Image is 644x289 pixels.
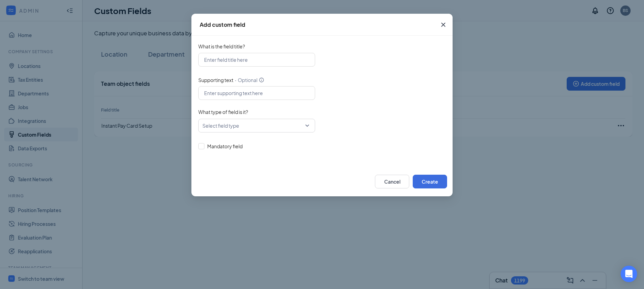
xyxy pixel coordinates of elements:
[198,77,233,83] span: Supporting text
[238,77,257,83] span: Optional
[621,266,637,282] div: Open Intercom Messenger
[204,142,245,150] span: Mandatory field
[413,175,447,188] button: Create
[200,21,245,28] div: Add custom field
[439,21,447,29] svg: Cross
[235,77,236,83] span: ·
[259,77,264,83] svg: Info
[198,108,248,116] label: What type of field is it?
[198,86,315,100] input: Enter supporting text here
[434,14,453,36] button: Close
[198,53,315,67] input: What is the field title?
[198,43,245,50] label: What is the field title?
[375,175,409,188] button: Cancel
